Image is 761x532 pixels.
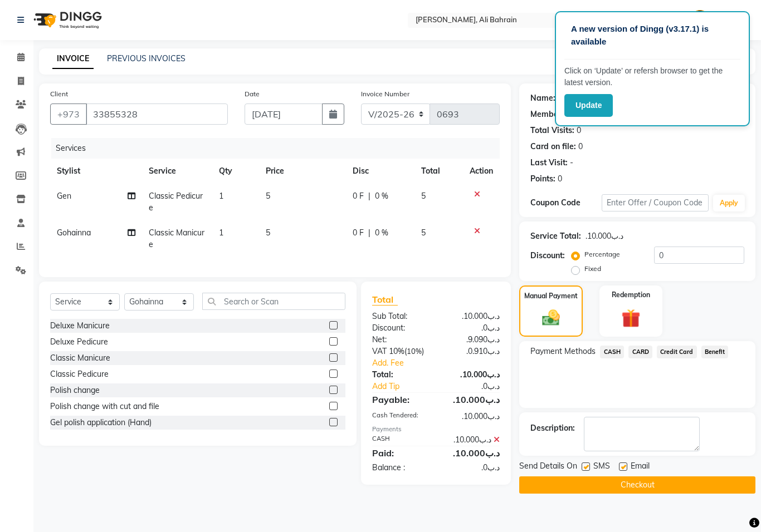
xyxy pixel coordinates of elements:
span: Classic Manicure [149,228,204,249]
button: +973 [50,104,87,125]
button: Checkout [519,476,755,494]
th: Total [414,159,463,184]
div: ( ) [364,346,436,357]
th: Price [259,159,346,184]
th: Action [463,159,500,184]
span: CASH [600,346,624,358]
span: 5 [266,191,270,201]
span: 0 % [375,227,388,239]
div: .د.ب0 [436,462,509,474]
input: Search by Name/Mobile/Email/Code [86,104,228,125]
div: Paid: [364,446,436,460]
div: .د.ب10.000 [436,369,509,381]
p: A new version of Dingg (v3.17.1) is available [571,23,734,48]
div: 0 [578,141,583,152]
span: 1 [219,228,223,238]
a: Add. Fee [364,357,508,369]
span: Total [372,294,398,306]
span: 5 [421,191,426,201]
div: Last Visit: [530,157,568,169]
a: Add Tip [364,381,448,392]
div: 0 [577,125,581,136]
div: Cash Tendered: [364,411,436,422]
span: 0 F [353,227,364,239]
div: Membership: [530,109,579,120]
div: .د.ب10.000 [586,230,623,242]
span: Credit Card [657,346,697,358]
div: Total Visits: [530,125,574,136]
div: .د.ب0.910 [436,346,509,357]
div: .د.ب10.000 [436,434,509,446]
label: Manual Payment [524,291,578,301]
span: | [368,227,370,239]
label: Client [50,89,68,99]
input: Enter Offer / Coupon Code [602,194,709,211]
button: Update [564,94,613,117]
span: VAT 10% [372,346,404,356]
div: Balance : [364,462,436,474]
img: Admin [690,10,710,29]
div: .د.ب10.000 [436,393,509,406]
span: Payment Methods [530,346,596,357]
th: Disc [346,159,415,184]
label: Date [245,89,260,99]
div: .د.ب10.000 [436,411,509,422]
div: .د.ب0 [448,381,508,392]
span: 1 [219,191,223,201]
div: Total: [364,369,436,381]
div: No Active Membership [530,109,744,120]
div: .د.ب10.000 [436,446,509,460]
span: 5 [421,228,426,238]
input: Search or Scan [202,293,345,310]
div: Deluxe Pedicure [50,336,108,348]
span: Email [631,460,650,474]
img: _gift.svg [616,307,646,330]
div: Coupon Code [530,197,602,209]
div: Discount: [530,250,565,262]
div: Service Total: [530,230,581,242]
img: _cash.svg [536,308,565,328]
div: 0 [558,173,562,185]
div: Payable: [364,393,436,406]
span: Gohainna [57,228,91,238]
span: SMS [593,460,610,474]
div: Description: [530,422,575,434]
span: Gen [57,191,71,201]
span: | [368,190,370,202]
a: PREVIOUS INVOICES [107,53,186,63]
div: Deluxe Manicure [50,320,110,332]
label: Fixed [584,264,601,274]
div: Sub Total: [364,311,436,322]
div: Net: [364,334,436,346]
div: .د.ب9.090 [436,334,509,346]
div: Services [51,138,508,159]
div: Gel polish application (Hand) [50,417,152,428]
img: logo [28,4,105,36]
div: Polish change with cut and file [50,401,159,412]
span: Send Details On [519,460,577,474]
div: CASH [364,434,436,446]
th: Stylist [50,159,142,184]
span: Benefit [701,346,729,358]
div: Discount: [364,322,436,334]
div: Classic Manicure [50,352,110,364]
p: Click on ‘Update’ or refersh browser to get the latest version. [564,65,740,88]
span: Classic Pedicure [149,191,203,213]
div: .د.ب10.000 [436,311,509,322]
div: Polish change [50,385,100,396]
div: Name: [530,92,555,104]
div: Points: [530,173,555,185]
label: Percentage [584,249,620,259]
div: Classic Pedicure [50,368,109,380]
div: Card on file: [530,141,576,152]
span: 0 F [353,190,364,202]
div: - [570,157,573,169]
span: 10% [407,347,422,356]
div: .د.ب0 [436,322,509,334]
th: Service [142,159,212,184]
th: Qty [212,159,259,184]
button: Apply [713,195,745,211]
label: Invoice Number [361,89,409,99]
div: Payments [372,425,500,434]
a: INVOICE [52,49,94,69]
